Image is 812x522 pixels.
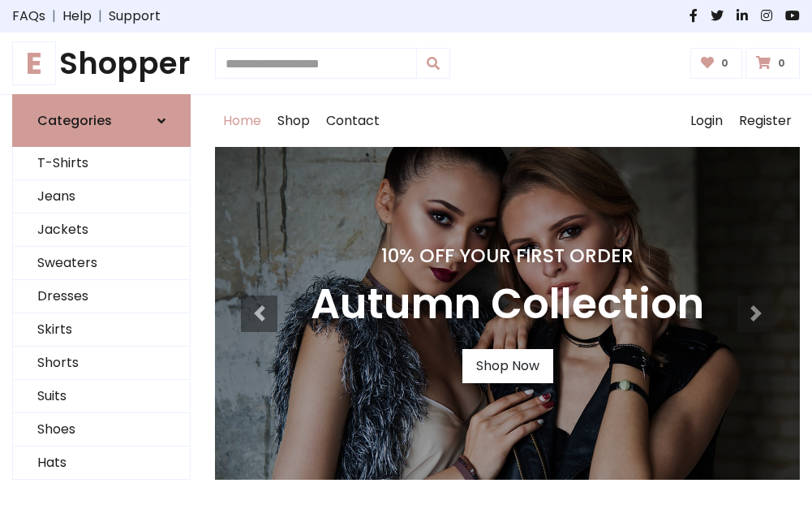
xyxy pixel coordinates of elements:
[13,247,190,280] a: Sweaters
[269,95,318,147] a: Shop
[717,56,733,71] span: 0
[45,6,62,26] span: |
[311,280,704,330] h3: Autumn Collection
[731,95,800,147] a: Register
[682,95,731,147] a: Login
[318,95,388,147] a: Contact
[12,94,191,147] a: Categories
[215,95,269,147] a: Home
[13,380,190,413] a: Suits
[13,214,190,247] a: Jackets
[37,113,112,128] h6: Categories
[13,313,190,347] a: Skirts
[13,180,190,214] a: Jeans
[13,147,190,180] a: T-Shirts
[13,280,190,313] a: Dresses
[462,349,553,383] a: Shop Now
[690,48,743,79] a: 0
[12,45,191,81] a: EShopper
[774,56,789,71] span: 0
[311,244,704,267] h4: 10% Off Your First Order
[109,6,161,26] a: Support
[13,413,190,447] a: Shoes
[745,48,800,79] a: 0
[13,347,190,380] a: Shorts
[12,41,56,85] span: E
[12,6,45,26] a: FAQs
[62,6,92,26] a: Help
[13,447,190,480] a: Hats
[92,6,109,26] span: |
[12,45,191,81] h1: Shopper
